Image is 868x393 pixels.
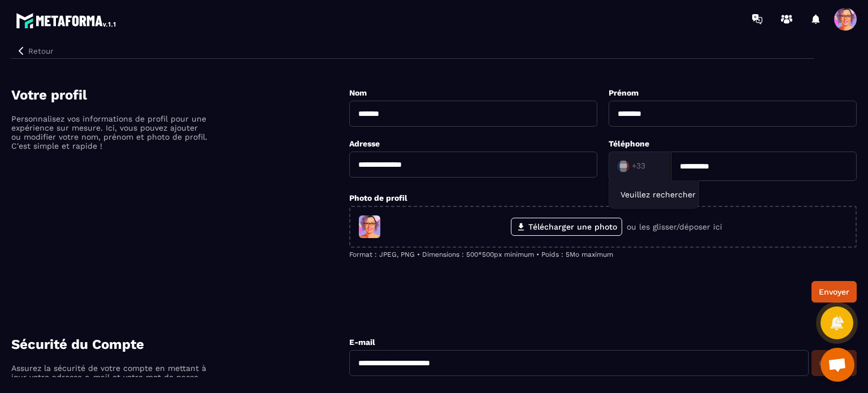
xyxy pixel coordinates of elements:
[11,114,209,150] p: Personnalisez vos informations de profil pour une expérience sur mesure. Ici, vous pouvez ajouter...
[11,336,349,352] h4: Sécurité du Compte
[16,10,118,31] img: logo
[349,193,407,202] label: Photo de profil
[349,139,380,148] label: Adresse
[349,251,857,258] p: Format : JPEG, PNG • Dimensions : 500*500px minimum • Poids : 5Mo maximum
[615,158,659,175] input: Search for option
[821,348,854,382] div: Ouvrir le chat
[349,338,375,347] label: E-mail
[349,88,367,97] label: Nom
[11,44,58,58] button: Retour
[627,222,722,231] p: ou les glisser/déposer ici
[609,152,671,181] div: Search for option
[511,218,622,236] label: Télécharger une photo
[11,87,349,103] h4: Votre profil
[811,281,857,303] button: Envoyer
[609,88,639,97] label: Prénom
[620,190,696,199] span: Veuillez rechercher
[609,139,649,148] label: Téléphone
